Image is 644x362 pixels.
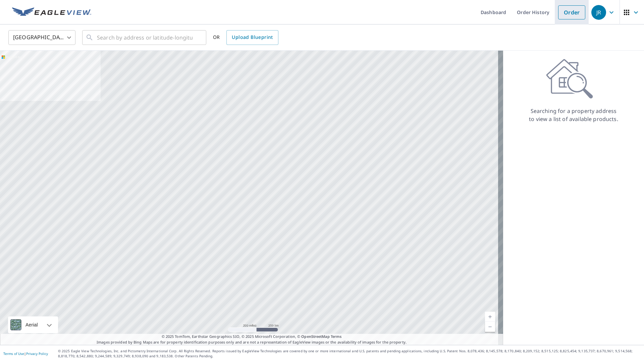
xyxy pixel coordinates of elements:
div: [GEOGRAPHIC_DATA] [8,28,75,47]
p: © 2025 Eagle View Technologies, Inc. and Pictometry International Corp. All Rights Reserved. Repo... [58,349,641,359]
img: EV Logo [12,7,91,17]
div: JR [591,5,606,20]
span: © 2025 TomTom, Earthstar Geographics SIO, © 2025 Microsoft Corporation, © [162,334,342,340]
a: OpenStreetMap [301,334,329,339]
span: Upload Blueprint [232,33,273,42]
p: Searching for a property address to view a list of available products. [529,107,619,123]
div: Aerial [8,316,58,333]
div: Aerial [23,316,40,333]
input: Search by address or latitude-longitude [97,28,193,47]
a: Privacy Policy [26,351,48,356]
a: Upload Blueprint [226,30,278,45]
a: Order [558,5,585,19]
a: Current Level 5, Zoom Out [485,322,495,332]
a: Terms [331,334,342,339]
p: | [3,352,48,356]
a: Current Level 5, Zoom In [485,312,495,322]
a: Terms of Use [3,351,24,356]
div: OR [213,30,278,45]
